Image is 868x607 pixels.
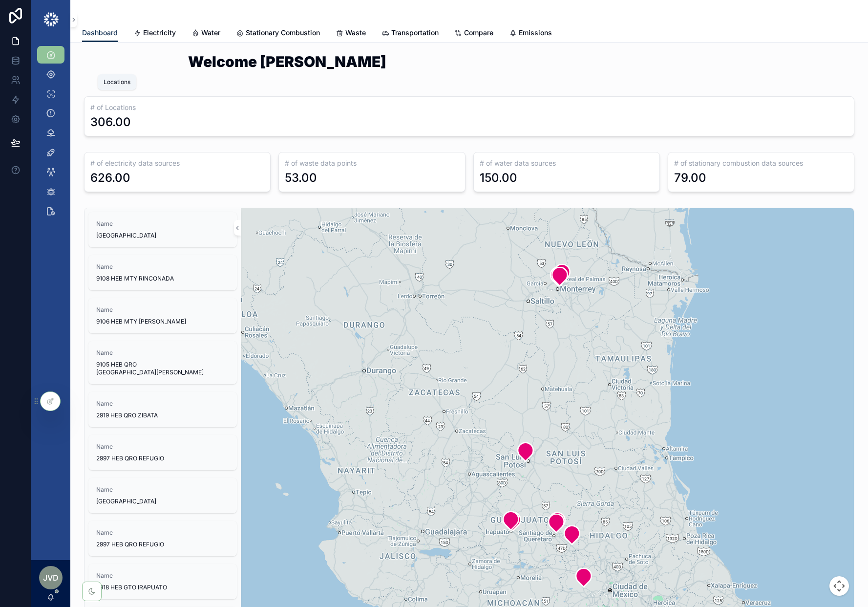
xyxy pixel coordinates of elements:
[236,24,320,43] a: Stationary Combustion
[88,298,237,333] a: Name9106 HEB MTY [PERSON_NAME]
[96,361,229,376] span: 9105 HEB QRO [GEOGRAPHIC_DATA][PERSON_NAME]
[519,28,552,38] span: Emissions
[345,28,366,38] span: Waste
[336,24,366,43] a: Waste
[96,306,229,314] span: Name
[480,170,517,186] div: 150.00
[454,24,493,43] a: Compare
[96,498,229,505] span: [GEOGRAPHIC_DATA]
[188,54,751,69] h1: Welcome [PERSON_NAME]
[96,541,229,548] span: 2997 HEB QRO REFUGIO
[82,28,118,38] span: Dashboard
[674,170,706,186] div: 79.00
[191,24,220,43] a: Water
[674,158,848,168] h3: # of stationary combustion data sources
[88,212,237,247] a: Name[GEOGRAPHIC_DATA]
[96,275,229,282] span: 9108 HEB MTY RINCONADA
[133,24,176,43] a: Electricity
[31,39,70,233] div: scrollable content
[43,572,59,584] span: JVd
[88,435,237,470] a: Name2997 HEB QRO REFUGIO
[90,103,848,112] h3: # of Locations
[391,28,439,38] span: Transportation
[90,170,130,186] div: 626.00
[829,576,849,596] button: Controles de visualización del mapa
[96,572,229,580] span: Name
[88,564,237,599] a: Name2918 HEB GTO IRAPUATO
[96,232,229,239] span: [GEOGRAPHIC_DATA]
[96,443,229,451] span: Name
[88,255,237,290] a: Name9108 HEB MTY RINCONADA
[246,28,320,38] span: Stationary Combustion
[201,28,220,38] span: Water
[96,220,229,228] span: Name
[96,349,229,357] span: Name
[96,584,229,591] span: 2918 HEB GTO IRAPUATO
[509,24,552,43] a: Emissions
[104,78,130,86] div: Locations
[480,158,654,168] h3: # of water data sources
[88,478,237,513] a: Name[GEOGRAPHIC_DATA]
[88,341,237,384] a: Name9105 HEB QRO [GEOGRAPHIC_DATA][PERSON_NAME]
[90,114,131,130] div: 306.00
[96,486,229,494] span: Name
[82,24,118,43] a: Dashboard
[96,400,229,408] span: Name
[96,318,229,325] span: 9106 HEB MTY [PERSON_NAME]
[96,263,229,271] span: Name
[143,28,176,38] span: Electricity
[43,12,59,27] img: App logo
[464,28,493,38] span: Compare
[285,170,317,186] div: 53.00
[90,158,264,168] h3: # of electricity data sources
[96,529,229,537] span: Name
[88,521,237,556] a: Name2997 HEB QRO REFUGIO
[285,158,459,168] h3: # of waste data points
[96,412,229,419] span: 2919 HEB QRO ZIBATA
[381,24,439,43] a: Transportation
[96,455,229,462] span: 2997 HEB QRO REFUGIO
[88,392,237,427] a: Name2919 HEB QRO ZIBATA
